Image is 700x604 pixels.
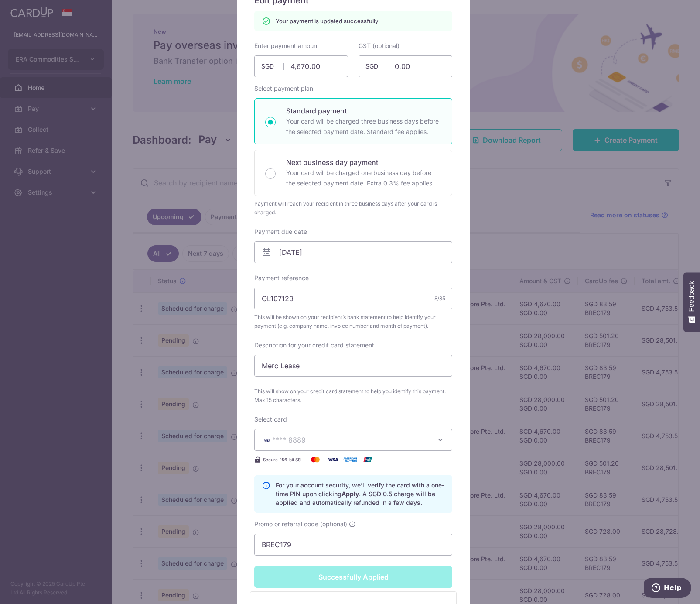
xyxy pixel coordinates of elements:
[254,84,313,93] label: Select payment plan
[254,415,287,424] label: Select card
[434,294,445,303] div: 8/35
[276,481,445,507] p: For your account security, we’ll verify the card with a one-time PIN upon clicking . A SGD 0.5 ch...
[341,490,359,498] b: Apply
[359,454,376,465] img: UnionPay
[276,17,378,25] p: Your payment is updated successfully
[254,313,452,330] span: This will be shown on your recipient’s bank statement to help identify your payment (e.g. company...
[263,456,303,463] span: Secure 256-bit SSL
[644,578,691,600] iframe: Opens a widget where you can find more information
[341,454,359,465] img: American Express
[254,520,347,528] span: Promo or referral code (optional)
[286,157,441,168] p: Next business day payment
[254,341,374,350] label: Description for your credit card statement
[254,199,452,217] div: Payment will reach your recipient in three business days after your card is charged.
[262,437,272,443] img: VISA
[254,41,319,50] label: Enter payment amount
[365,62,388,71] span: SGD
[261,62,284,71] span: SGD
[359,41,400,50] label: GST (optional)
[688,281,696,312] span: Feedback
[254,55,348,77] input: 0.00
[254,241,452,263] input: DD / MM / YYYY
[324,454,341,465] img: Visa
[683,272,700,332] button: Feedback - Show survey
[254,227,307,236] label: Payment due date
[359,55,452,77] input: 0.00
[286,168,441,189] p: Your card will be charged one business day before the selected payment date. Extra 0.3% fee applies.
[254,387,452,405] span: This will show on your credit card statement to help you identify this payment. Max 15 characters.
[254,274,309,282] label: Payment reference
[286,116,441,137] p: Your card will be charged three business days before the selected payment date. Standard fee appl...
[307,454,324,465] img: Mastercard
[286,106,441,116] p: Standard payment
